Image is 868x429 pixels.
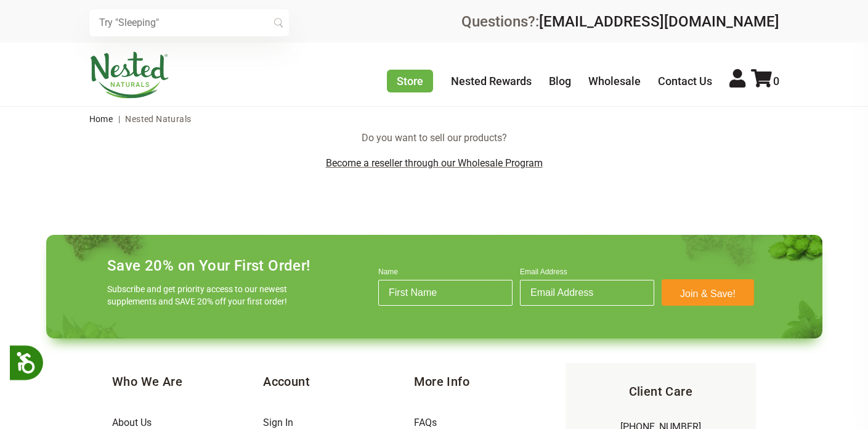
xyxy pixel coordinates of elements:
span: Nested Naturals [125,114,191,124]
div: Questions?: [461,14,779,29]
a: About Us [112,417,152,428]
a: Nested Rewards [451,75,532,88]
a: Wholesale [588,75,641,88]
a: Blog [549,75,571,88]
button: Join & Save! [662,279,754,306]
a: [EMAIL_ADDRESS][DOMAIN_NAME] [539,13,779,30]
span: 0 [773,75,779,88]
a: Sign In [263,417,293,428]
a: Become a reseller through our Wholesale Program [326,157,543,169]
label: Email Address [520,268,654,280]
h5: More Info [414,373,565,390]
h4: Save 20% on Your First Order! [107,257,310,274]
nav: breadcrumbs [89,107,779,131]
a: FAQs [414,417,437,428]
h5: Account [263,373,414,390]
p: Subscribe and get priority access to our newest supplements and SAVE 20% off your first order! [107,283,292,308]
input: Try "Sleeping" [89,9,289,36]
a: Store [387,70,433,92]
h5: Client Care [585,383,736,400]
span: | [115,114,123,124]
a: Contact Us [658,75,712,88]
a: Home [89,114,113,124]
img: Nested Naturals [89,52,169,99]
input: First Name [378,280,513,306]
input: Email Address [520,280,654,306]
h5: Who We Are [112,373,263,390]
label: Name [378,268,513,280]
a: 0 [751,75,779,88]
